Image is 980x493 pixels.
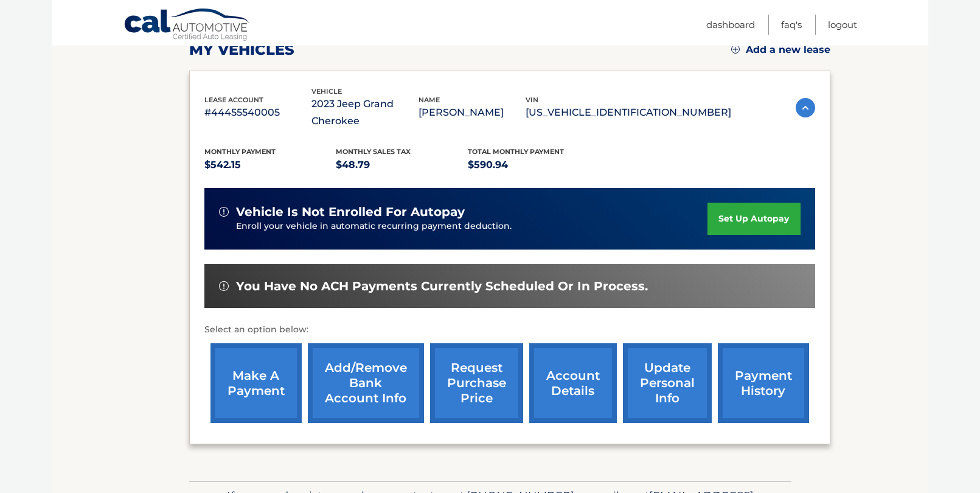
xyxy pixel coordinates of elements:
img: accordion-active.svg [796,98,815,117]
a: Logout [828,15,857,35]
a: FAQ's [781,15,802,35]
span: name [419,96,440,104]
p: $48.79 [336,156,468,173]
img: alert-white.svg [219,207,229,217]
a: make a payment [210,343,302,423]
a: payment history [718,343,809,423]
p: Enroll your vehicle in automatic recurring payment deduction. [236,220,708,233]
span: Total Monthly Payment [468,147,564,156]
h2: my vehicles [189,41,294,59]
a: update personal info [623,343,712,423]
p: 2023 Jeep Grand Cherokee [311,96,419,130]
a: account details [529,343,617,423]
span: You have no ACH payments currently scheduled or in process. [236,279,648,294]
p: $542.15 [204,156,336,173]
a: Cal Automotive [123,8,251,43]
p: #44455540005 [204,104,311,121]
p: [PERSON_NAME] [419,104,526,121]
span: lease account [204,96,263,104]
span: vin [526,96,538,104]
a: set up autopay [707,203,800,235]
span: Monthly Payment [204,147,276,156]
p: [US_VEHICLE_IDENTIFICATION_NUMBER] [526,104,731,121]
span: vehicle [311,87,342,96]
p: $590.94 [468,156,600,173]
a: Add/Remove bank account info [308,343,424,423]
a: request purchase price [430,343,523,423]
a: Dashboard [706,15,755,35]
span: vehicle is not enrolled for autopay [236,205,465,220]
p: Select an option below: [204,323,815,337]
img: alert-white.svg [219,281,229,291]
span: Monthly sales Tax [336,147,411,156]
a: Add a new lease [731,44,830,56]
img: add.svg [731,45,740,54]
